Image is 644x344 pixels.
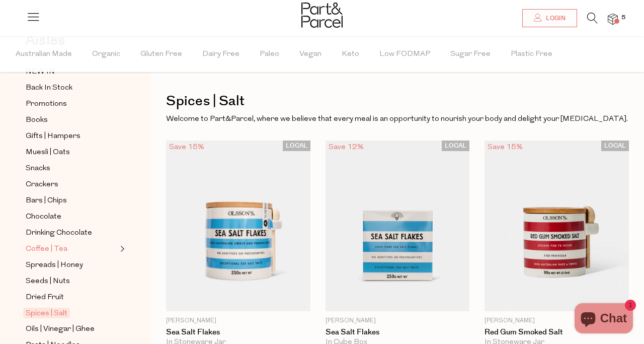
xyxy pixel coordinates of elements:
a: Oils | Vinegar | Ghee [26,323,117,335]
a: Coffee | Tea [26,243,117,255]
img: Part&Parcel [301,3,343,28]
span: Back In Stock [26,82,72,94]
span: 5 [619,13,628,22]
a: Spices | Salt [26,307,117,319]
div: Save 15% [485,141,526,154]
inbox-online-store-chat: Shopify online store chat [572,303,636,336]
span: Sugar Free [450,37,491,72]
span: Books [26,114,48,126]
button: Expand/Collapse Coffee | Tea [118,243,125,255]
a: Back In Stock [26,82,117,94]
img: Sea Salt Flakes [326,141,470,311]
span: Promotions [26,98,67,110]
a: Books [26,114,117,126]
a: Red Gum Smoked Salt [485,328,629,337]
span: Dairy Free [202,37,239,72]
span: Paleo [260,37,279,72]
span: Muesli | Oats [26,147,70,159]
p: Welcome to Part&Parcel, where we believe that every meal is an opportunity to nourish your body a... [166,113,629,126]
span: Crackers [26,179,58,191]
span: Vegan [299,37,321,72]
span: Chocolate [26,211,61,223]
img: Sea Salt Flakes [166,141,310,311]
a: Dried Fruit [26,291,117,304]
a: Sea Salt Flakes [326,328,470,337]
a: Sea Salt Flakes [166,328,310,337]
a: Drinking Chocolate [26,227,117,239]
a: Snacks [26,162,117,175]
a: Bars | Chips [26,194,117,207]
a: Chocolate [26,211,117,223]
a: Seeds | Nuts [26,275,117,288]
span: Plastic Free [511,37,552,72]
span: Coffee | Tea [26,243,67,255]
span: LOCAL [442,141,469,151]
img: Red Gum Smoked Salt [485,141,629,311]
span: NEW IN [26,66,55,78]
span: Australian Made [16,37,72,72]
p: [PERSON_NAME] [485,316,629,325]
a: Promotions [26,98,117,110]
span: Keto [342,37,359,72]
span: Gluten Free [140,37,182,72]
span: Low FODMAP [379,37,430,72]
span: LOCAL [283,141,310,151]
a: Crackers [26,178,117,191]
a: Spreads | Honey [26,259,117,271]
a: Gifts | Hampers [26,130,117,143]
span: LOCAL [601,141,629,151]
a: Login [522,9,577,27]
span: Spices | Salt [23,308,70,318]
p: [PERSON_NAME] [166,316,310,325]
span: Drinking Chocolate [26,227,92,239]
span: Gifts | Hampers [26,130,80,143]
span: Snacks [26,163,50,175]
span: Spreads | Honey [26,259,83,271]
span: Login [543,14,566,23]
div: Save 12% [326,141,367,154]
span: Bars | Chips [26,195,67,207]
span: Seeds | Nuts [26,276,70,288]
span: Oils | Vinegar | Ghee [26,323,95,335]
span: Organic [92,37,120,72]
span: Dried Fruit [26,292,64,304]
a: 5 [608,14,618,24]
div: Save 15% [166,141,207,154]
p: [PERSON_NAME] [326,316,470,325]
a: Muesli | Oats [26,146,117,159]
h1: Spices | Salt [166,90,629,113]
